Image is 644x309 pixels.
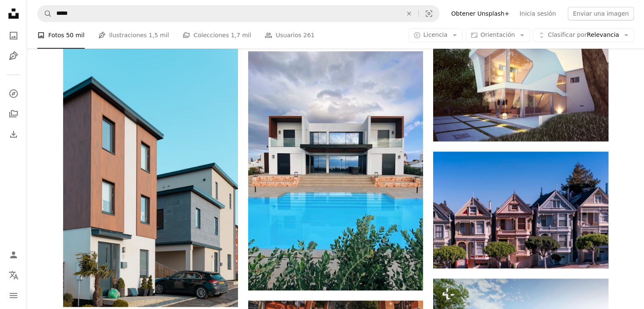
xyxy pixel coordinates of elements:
img: Cinco casas de 3 plantas alineadas en la calle [433,152,608,268]
span: 1,5 mil [149,31,169,40]
span: Clasificar por [548,32,587,39]
button: Búsqueda visual [419,6,439,22]
img: Edificio de hormigón marrón y blanco bajo el cielo azul durante el día [63,44,238,307]
button: Orientación [466,29,530,42]
a: Inicia sesión [514,7,561,20]
a: Ilustraciones [5,47,22,64]
a: Edificio de hormigón marrón y blanco bajo el cielo azul durante el día [63,172,238,179]
button: Licencia [409,29,462,42]
button: Enviar una imagen [568,7,634,20]
span: Orientación [481,32,515,39]
button: Menú [5,287,22,304]
span: 1,7 mil [231,31,251,40]
span: Relevancia [548,31,619,40]
a: Colecciones [5,105,22,122]
img: Casa blanca y marrón cerca de la piscina [248,51,423,290]
form: Encuentra imágenes en todo el sitio [37,5,439,22]
a: Colecciones 1,7 mil [182,22,251,49]
span: Licencia [423,32,448,39]
a: Obtener Unsplash+ [446,7,514,20]
a: Usuarios 261 [265,22,315,49]
a: Casa blanca y marrón cerca de la piscina [248,167,423,174]
a: Explorar [5,85,22,102]
a: Iniciar sesión / Registrarse [5,246,22,263]
button: Borrar [400,6,418,22]
a: Ilustraciones 1,5 mil [98,22,169,49]
button: Idioma [5,267,22,284]
span: 261 [303,31,315,40]
button: Clasificar porRelevancia [533,29,634,42]
a: Renderizado 3D del exterior del edificio [433,76,608,84]
a: Historial de descargas [5,126,22,143]
img: Renderizado 3D del exterior del edificio [433,19,608,141]
a: Cinco casas de 3 plantas alineadas en la calle [433,206,608,213]
a: Inicio — Unsplash [5,5,22,24]
button: Buscar en Unsplash [38,6,52,22]
a: Fotos [5,27,22,44]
